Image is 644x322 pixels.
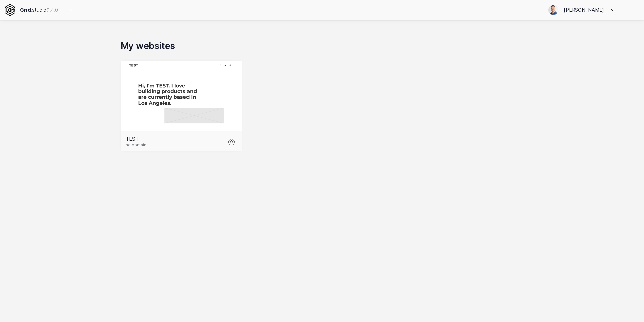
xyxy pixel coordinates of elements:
img: Profile picture [548,5,558,15]
div: no domain [126,142,221,147]
strong: Grid [20,7,31,13]
span: Click to see changelog [46,7,60,13]
h2: My websites [121,40,523,51]
div: TEST [126,136,221,142]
